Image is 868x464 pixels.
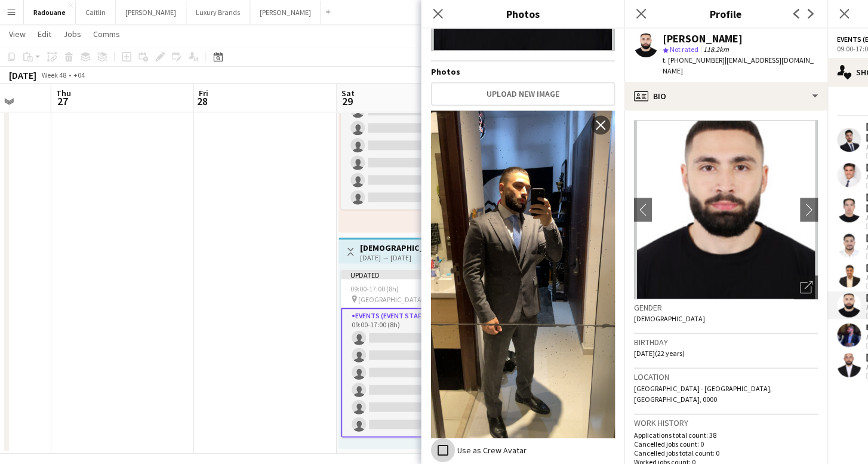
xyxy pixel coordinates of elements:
[341,308,475,437] app-card-role: Events (Event Staff)15A0/609:00-17:00 (8h)
[701,45,731,54] span: 118.2km
[634,371,818,382] h3: Location
[24,1,76,24] button: Radouane
[57,88,72,99] span: Thu
[634,314,705,322] span: [DEMOGRAPHIC_DATA]
[431,110,615,438] img: Crew photo 1035683
[340,94,355,108] span: 29
[342,88,355,99] span: Sat
[59,26,87,42] a: Jobs
[421,6,624,21] h3: Photos
[361,253,450,262] div: [DATE] → [DATE]
[670,45,698,54] span: Not rated
[794,275,818,299] div: Open photos pop-in
[199,88,209,99] span: Fri
[663,33,743,44] div: [PERSON_NAME]
[76,1,116,24] button: Caitlin
[634,302,818,312] h3: Gender
[663,56,725,64] span: t. [PHONE_NUMBER]
[624,6,827,21] h3: Profile
[624,82,827,110] div: Bio
[38,29,52,39] span: Edit
[64,29,82,39] span: Jobs
[455,444,527,455] label: Use as Crew Avatar
[351,284,399,293] span: 09:00-17:00 (8h)
[39,70,69,79] span: Week 48
[634,439,818,448] p: Cancelled jobs count: 0
[341,82,475,209] app-card-role: Events (Event Staff)20A0/609:00-17:00 (8h)
[634,383,772,403] span: [GEOGRAPHIC_DATA] - [GEOGRAPHIC_DATA], [GEOGRAPHIC_DATA], 0000
[634,348,685,357] span: [DATE] (22 years)
[634,336,818,347] h3: Birthday
[10,69,37,81] div: [DATE]
[361,242,450,253] h3: [DEMOGRAPHIC_DATA] ROLE | Sail GP | Giant Flags
[55,94,72,108] span: 27
[634,417,818,428] h3: Work history
[33,26,57,42] a: Edit
[5,26,31,42] a: View
[359,294,424,303] span: [GEOGRAPHIC_DATA]
[89,26,125,42] a: Comms
[198,94,209,108] span: 28
[634,430,818,439] p: Applications total count: 38
[634,120,818,299] img: Crew avatar or photo
[663,56,814,75] span: | [EMAIL_ADDRESS][DOMAIN_NAME]
[341,53,475,209] app-job-card: 09:00-17:00 (8h)0/6 [GEOGRAPHIC_DATA], [GEOGRAPHIC_DATA]1 RoleEvents (Event Staff)20A0/609:00-17:...
[431,66,615,77] h4: Photos
[74,70,85,79] div: +04
[187,1,251,24] button: Luxury Brands
[10,29,26,39] span: View
[341,269,475,437] app-job-card: Updated09:00-17:00 (8h)0/6 [GEOGRAPHIC_DATA]1 RoleEvents (Event Staff)15A0/609:00-17:00 (8h)
[116,1,187,24] button: [PERSON_NAME]
[341,269,475,279] div: Updated
[634,448,818,457] p: Cancelled jobs total count: 0
[94,29,121,39] span: Comms
[431,82,615,106] button: Upload new image
[251,1,321,24] button: [PERSON_NAME]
